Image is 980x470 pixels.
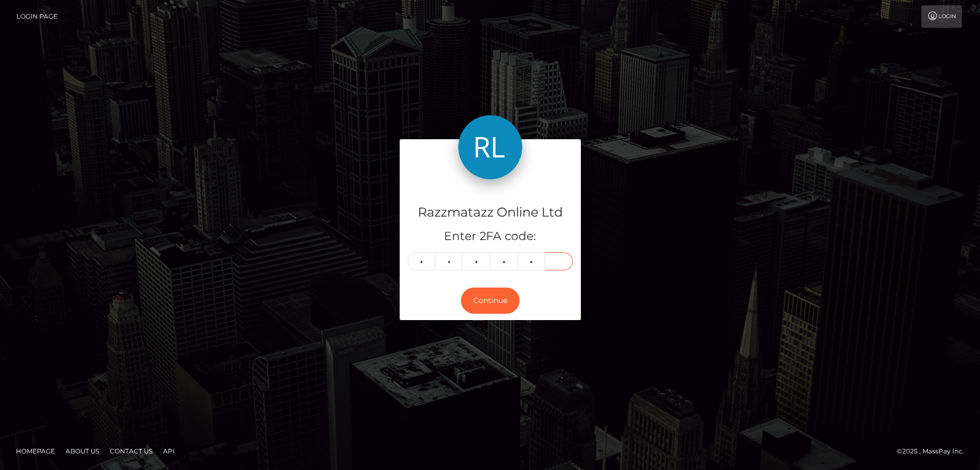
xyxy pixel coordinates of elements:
[17,5,58,28] a: Login Page
[897,445,972,457] div: © 2025 , MassPay Inc.
[408,203,573,222] h4: Razzmatazz Online Ltd
[159,443,179,459] a: API
[61,443,103,459] a: About Us
[921,5,962,28] a: Login
[408,228,573,245] h5: Enter 2FA code:
[461,288,520,314] button: Continue
[106,443,157,459] a: Contact Us
[12,443,59,459] a: Homepage
[458,115,522,179] img: Razzmatazz Online Ltd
